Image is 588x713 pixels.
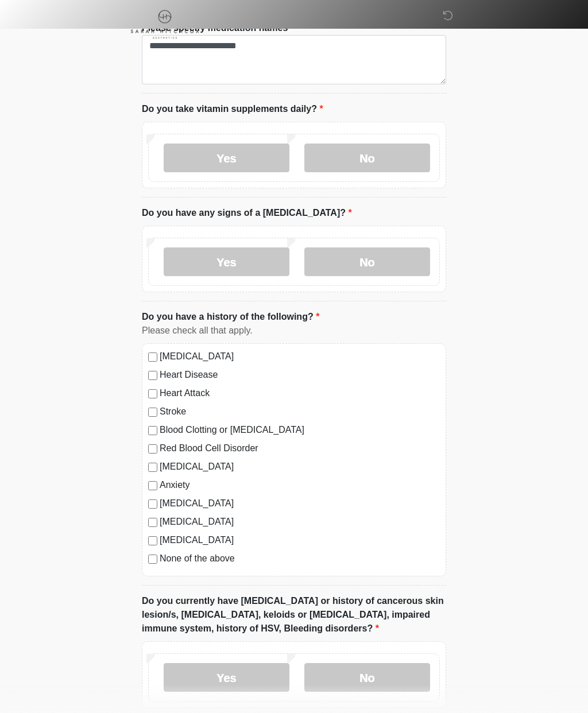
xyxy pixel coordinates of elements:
[160,368,440,382] label: Heart Disease
[160,515,440,529] label: [MEDICAL_DATA]
[304,144,430,172] label: No
[160,405,440,418] label: Stroke
[148,499,157,509] input: [MEDICAL_DATA]
[160,386,440,400] label: Heart Attack
[148,371,157,380] input: Heart Disease
[148,444,157,454] input: Red Blood Cell Disorder
[148,481,157,490] input: Anxiety
[130,9,199,39] img: Sarah Hitchcox Aesthetics Logo
[164,247,289,276] label: Yes
[160,533,440,547] label: [MEDICAL_DATA]
[160,460,440,474] label: [MEDICAL_DATA]
[160,423,440,437] label: Blood Clotting or [MEDICAL_DATA]
[148,408,157,417] input: Stroke
[142,102,323,116] label: Do you take vitamin supplements daily?
[148,555,157,564] input: None of the above
[304,663,430,692] label: No
[160,441,440,455] label: Red Blood Cell Disorder
[142,594,446,635] label: Do you currently have [MEDICAL_DATA] or history of cancerous skin lesion/s, [MEDICAL_DATA], keloi...
[164,144,289,172] label: Yes
[148,426,157,435] input: Blood Clotting or [MEDICAL_DATA]
[304,247,430,276] label: No
[164,663,289,692] label: Yes
[160,350,440,363] label: [MEDICAL_DATA]
[142,310,319,324] label: Do you have a history of the following?
[148,536,157,545] input: [MEDICAL_DATA]
[142,324,446,338] div: Please check all that apply.
[148,352,157,362] input: [MEDICAL_DATA]
[160,497,440,510] label: [MEDICAL_DATA]
[160,478,440,492] label: Anxiety
[148,463,157,472] input: [MEDICAL_DATA]
[142,206,352,220] label: Do you have any signs of a [MEDICAL_DATA]?
[148,389,157,398] input: Heart Attack
[160,552,440,565] label: None of the above
[148,518,157,527] input: [MEDICAL_DATA]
